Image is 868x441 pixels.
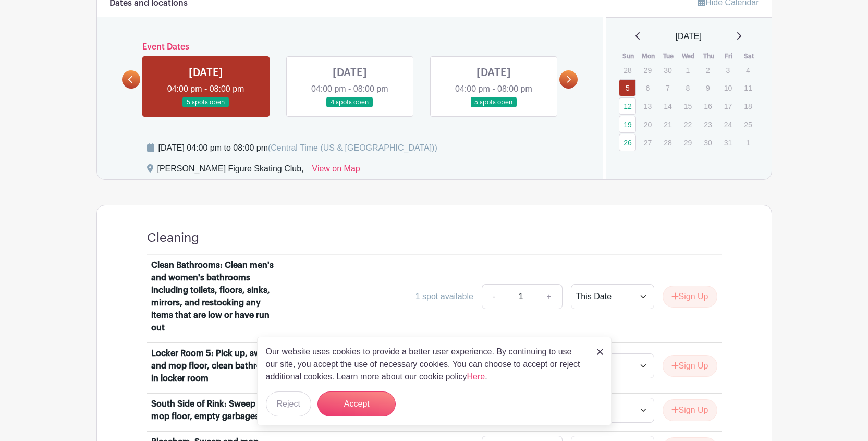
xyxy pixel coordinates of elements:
div: Locker Room 5: Pick up, sweep and mop floor, clean bathroom in locker room [151,347,280,385]
a: View on Map [312,163,360,179]
p: Our website uses cookies to provide a better user experience. By continuing to use our site, you ... [266,346,586,383]
p: 29 [679,134,696,151]
p: 21 [659,116,676,132]
p: 29 [639,62,656,78]
button: Sign Up [663,286,717,308]
p: 4 [739,62,756,78]
p: 1 [739,134,756,151]
p: 10 [719,80,737,96]
a: 19 [619,116,636,133]
a: - [482,284,506,309]
p: 14 [659,98,676,114]
p: 30 [659,62,676,78]
p: 9 [699,80,716,96]
p: 13 [639,98,656,114]
p: 3 [719,62,737,78]
div: Clean Bathrooms: Clean men's and women's bathrooms including toilets, floors, sinks, mirrors, and... [151,259,280,334]
p: 17 [719,98,737,114]
th: Sat [739,51,759,62]
th: Tue [658,51,679,62]
span: (Central Time (US & [GEOGRAPHIC_DATA])) [268,143,437,152]
p: 23 [699,116,716,132]
a: 5 [619,79,636,96]
a: 12 [619,97,636,115]
p: 22 [679,116,696,132]
div: 1 spot available [415,290,473,303]
p: 28 [659,134,676,151]
p: 25 [739,116,756,132]
p: 16 [699,98,716,114]
h6: Event Dates [140,42,560,52]
a: Here [467,372,485,381]
th: Mon [639,51,659,62]
p: 28 [619,62,636,78]
p: 11 [739,80,756,96]
p: 7 [659,80,676,96]
p: 24 [719,116,737,132]
p: 18 [739,98,756,114]
a: 26 [619,134,636,151]
th: Thu [699,51,719,62]
p: 20 [639,116,656,132]
button: Sign Up [663,355,717,377]
p: 1 [679,62,696,78]
p: 27 [639,134,656,151]
th: Sun [618,51,639,62]
button: Sign Up [663,399,717,421]
th: Wed [679,51,699,62]
span: [DATE] [676,30,702,43]
h4: Cleaning [147,230,199,246]
p: 31 [719,134,737,151]
a: + [536,284,562,309]
p: 2 [699,62,716,78]
p: 15 [679,98,696,114]
th: Fri [719,51,739,62]
button: Accept [317,391,396,416]
p: 8 [679,80,696,96]
div: [PERSON_NAME] Figure Skating Club, [157,163,304,179]
button: Reject [266,391,311,416]
img: close_button-5f87c8562297e5c2d7936805f587ecaba9071eb48480494691a3f1689db116b3.svg [597,349,603,355]
div: South Side of Rink: Sweep and mop floor, empty garbages [151,398,280,423]
div: [DATE] 04:00 pm to 08:00 pm [158,142,437,154]
p: 30 [699,134,716,151]
p: 6 [639,80,656,96]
